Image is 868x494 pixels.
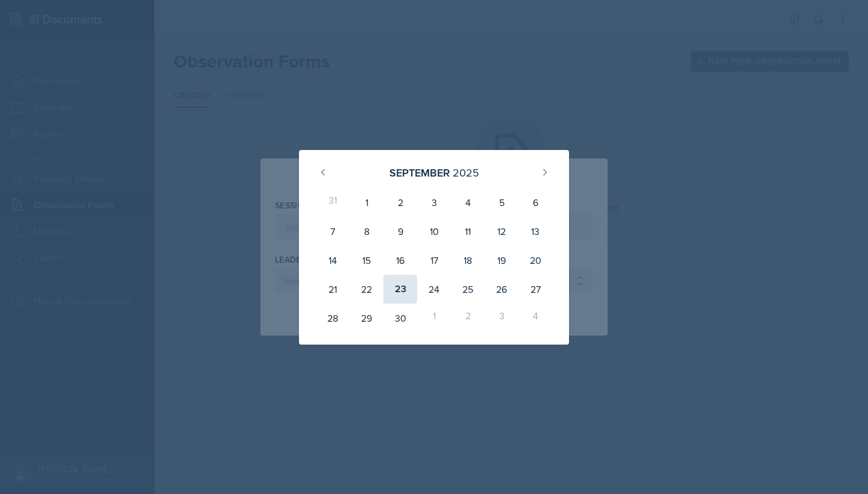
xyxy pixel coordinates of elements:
div: 10 [417,217,451,246]
div: 20 [518,246,552,275]
div: 2025 [453,164,479,181]
div: 28 [316,304,350,333]
div: 23 [383,275,417,304]
div: 19 [485,246,518,275]
div: 17 [417,246,451,275]
div: 9 [383,217,417,246]
div: 3 [417,188,451,217]
div: 26 [485,275,518,304]
div: 4 [451,188,485,217]
div: 30 [383,304,417,333]
div: 4 [518,304,552,333]
div: 6 [518,188,552,217]
div: 24 [417,275,451,304]
div: 7 [316,217,350,246]
div: 21 [316,275,350,304]
div: 22 [350,275,383,304]
div: 25 [451,275,485,304]
div: 18 [451,246,485,275]
div: 27 [518,275,552,304]
div: 2 [383,188,417,217]
div: 2 [451,304,485,333]
div: 5 [485,188,518,217]
div: 29 [350,304,383,333]
div: 11 [451,217,485,246]
div: 15 [350,246,383,275]
div: 16 [383,246,417,275]
div: 12 [485,217,518,246]
div: 31 [316,188,350,217]
div: 1 [350,188,383,217]
div: September [389,164,450,181]
div: 8 [350,217,383,246]
div: 3 [485,304,518,333]
div: 1 [417,304,451,333]
div: 13 [518,217,552,246]
div: 14 [316,246,350,275]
